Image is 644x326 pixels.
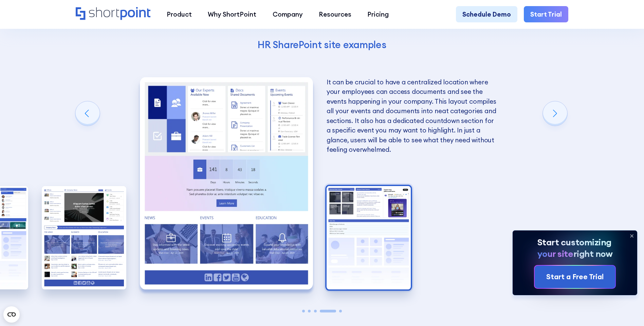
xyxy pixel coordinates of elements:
h4: HR SharePoint site examples [141,39,503,51]
a: Product [159,6,200,22]
span: Go to slide 5 [339,310,342,312]
div: Why ShortPoint [208,9,256,19]
p: It can be crucial to have a centralized location where your employees can access documents and se... [327,77,500,155]
span: Go to slide 2 [308,310,311,312]
div: Next slide [543,101,567,126]
a: Resources [311,6,359,22]
img: HR SharePoint site example for documents [140,77,313,289]
div: Company [273,9,303,19]
div: Pricing [367,9,389,19]
a: Why ShortPoint [200,6,264,22]
a: Pricing [360,6,397,22]
div: Product [167,9,192,19]
a: Company [264,6,311,22]
a: Start Trial [524,6,568,22]
button: Open CMP widget [3,306,20,323]
a: Start a Free Trial [535,266,615,288]
a: Schedule Demo [456,6,517,22]
div: Resources [319,9,351,19]
div: 4 / 5 [140,77,313,289]
a: Home [76,7,151,21]
div: Start a Free Trial [546,271,604,282]
span: Go to slide 4 [320,310,336,312]
div: 5 / 5 [327,186,411,289]
img: SharePoint Communication site example for news [42,186,126,289]
span: Go to slide 3 [314,310,317,312]
div: Previous slide [75,101,100,126]
div: 3 / 5 [42,186,126,289]
span: Go to slide 1 [302,310,305,312]
img: Internal SharePoint site example for knowledge base [327,186,411,289]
